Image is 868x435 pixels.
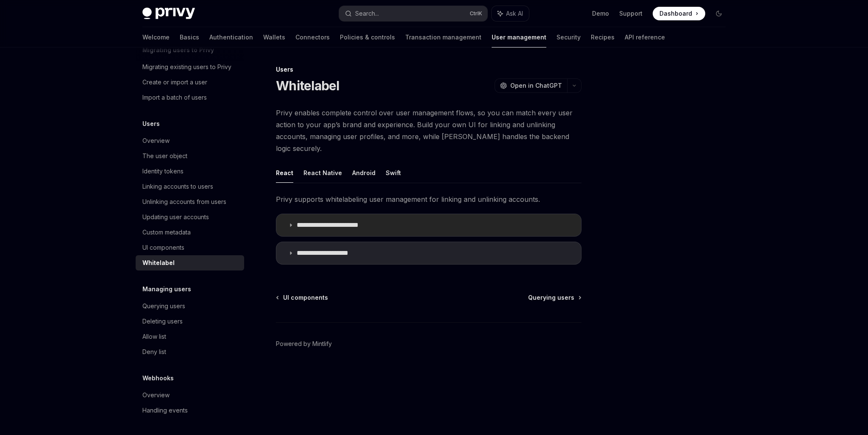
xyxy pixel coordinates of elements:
[136,240,244,255] a: UI components
[340,27,395,47] a: Policies & controls
[470,10,482,17] span: Ctrl K
[276,65,581,74] div: Users
[276,78,339,93] h1: Whitelabel
[142,316,183,326] div: Deleting users
[142,373,174,383] h5: Webhooks
[142,405,188,415] div: Handling events
[136,148,244,164] a: The user object
[136,225,244,240] a: Custom metadata
[659,9,692,18] span: Dashboard
[355,8,379,19] div: Search...
[506,9,523,18] span: Ask AI
[136,90,244,105] a: Import a batch of users
[136,164,244,179] a: Identity tokens
[276,193,581,205] span: Privy supports whitelabeling user management for linking and unlinking accounts.
[142,27,170,47] a: Welcome
[528,293,581,302] a: Querying users
[142,119,160,129] h5: Users
[136,59,244,75] a: Migrating existing users to Privy
[619,9,643,18] a: Support
[136,314,244,329] a: Deleting users
[277,293,328,302] a: UI components
[510,81,562,90] span: Open in ChatGPT
[712,7,726,20] button: Toggle dark mode
[142,181,213,192] div: Linking accounts to users
[283,293,328,302] span: UI components
[142,390,170,400] div: Overview
[136,133,244,148] a: Overview
[136,298,244,314] a: Querying users
[136,255,244,270] a: Whitelabel
[136,179,244,194] a: Linking accounts to users
[142,301,185,311] div: Querying users
[303,163,342,183] button: React Native
[276,340,332,348] a: Powered by Mintlify
[142,136,170,146] div: Overview
[142,258,175,268] div: Whitelabel
[142,227,191,237] div: Custom metadata
[352,163,376,183] button: Android
[136,209,244,225] a: Updating user accounts
[625,27,665,47] a: API reference
[495,78,567,93] button: Open in ChatGPT
[180,27,199,47] a: Basics
[209,27,253,47] a: Authentication
[142,8,195,20] img: dark logo
[592,9,609,18] a: Demo
[492,6,529,21] button: Ask AI
[142,347,166,357] div: Deny list
[142,62,231,72] div: Migrating existing users to Privy
[142,243,184,253] div: UI components
[136,75,244,90] a: Create or import a user
[492,27,546,47] a: User management
[142,332,166,342] div: Allow list
[142,212,209,222] div: Updating user accounts
[556,27,581,47] a: Security
[276,163,293,183] button: React
[142,92,207,103] div: Import a batch of users
[136,329,244,344] a: Allow list
[386,163,401,183] button: Swift
[276,107,581,154] span: Privy enables complete control over user management flows, so you can match every user action to ...
[528,293,574,302] span: Querying users
[136,194,244,209] a: Unlinking accounts from users
[142,284,191,294] h5: Managing users
[142,197,226,207] div: Unlinking accounts from users
[142,151,187,161] div: The user object
[136,388,244,403] a: Overview
[405,27,481,47] a: Transaction management
[591,27,615,47] a: Recipes
[136,403,244,418] a: Handling events
[142,77,207,87] div: Create or import a user
[142,166,184,176] div: Identity tokens
[136,344,244,360] a: Deny list
[653,7,705,20] a: Dashboard
[263,27,285,47] a: Wallets
[295,27,330,47] a: Connectors
[339,6,487,21] button: Search...CtrlK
